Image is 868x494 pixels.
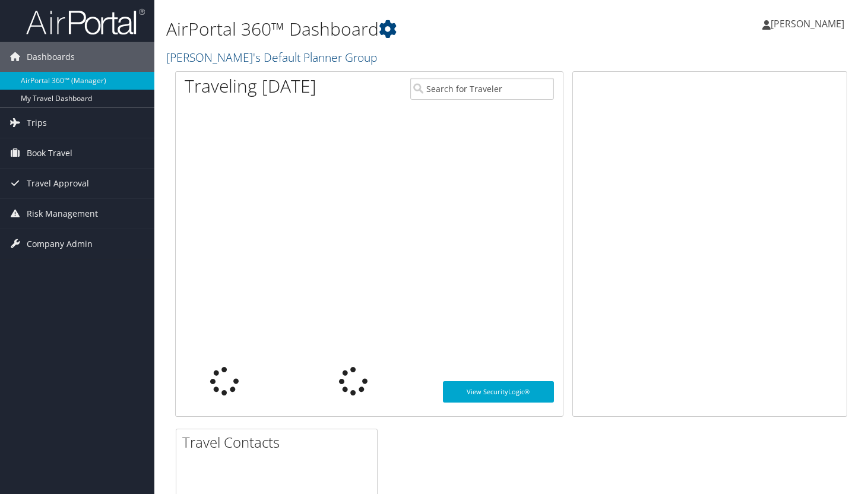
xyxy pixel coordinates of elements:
a: View SecurityLogic® [443,381,554,403]
img: airportal-logo.png [26,8,145,36]
a: [PERSON_NAME] [762,6,856,42]
span: Company Admin [27,229,93,259]
h1: Traveling [DATE] [185,74,316,99]
h1: AirPortal 360™ Dashboard [166,17,626,42]
span: Travel Approval [27,169,89,198]
span: Risk Management [27,199,98,229]
span: Book Travel [27,138,72,168]
a: [PERSON_NAME]'s Default Planner Group [166,49,380,65]
span: Trips [27,108,47,138]
span: [PERSON_NAME] [771,17,844,30]
h2: Travel Contacts [182,432,377,452]
span: Dashboards [27,42,75,72]
input: Search for Traveler [410,78,554,100]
